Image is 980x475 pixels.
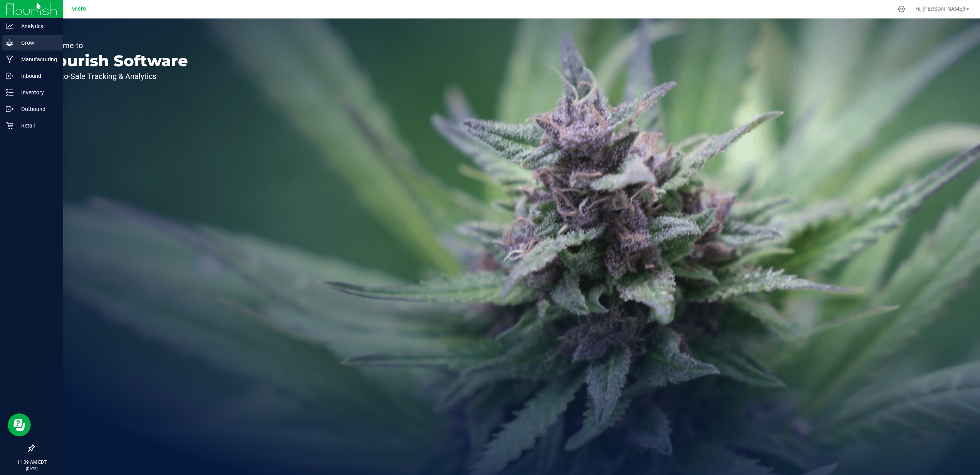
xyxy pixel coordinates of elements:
[897,5,906,13] div: Manage settings
[71,6,86,12] span: Micro
[3,466,60,472] p: [DATE]
[6,89,13,96] inline-svg: Inventory
[915,6,965,12] span: Hi, [PERSON_NAME]!
[13,55,60,64] p: Manufacturing
[3,459,60,466] p: 11:39 AM EDT
[42,42,188,49] p: Welcome to
[6,105,13,113] inline-svg: Outbound
[6,122,13,129] inline-svg: Retail
[8,413,31,436] iframe: Resource center
[42,53,188,69] p: Flourish Software
[6,55,13,63] inline-svg: Manufacturing
[6,72,13,80] inline-svg: Inbound
[13,71,60,81] p: Inbound
[6,22,13,30] inline-svg: Analytics
[13,38,60,47] p: Grow
[13,88,60,97] p: Inventory
[6,39,13,47] inline-svg: Grow
[42,72,188,80] p: Seed-to-Sale Tracking & Analytics
[13,22,60,31] p: Analytics
[13,104,60,114] p: Outbound
[13,121,60,130] p: Retail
